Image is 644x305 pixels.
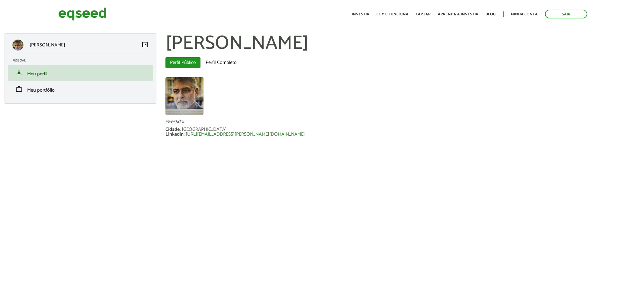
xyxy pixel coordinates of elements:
[180,125,181,134] span: :
[376,12,409,16] a: Como funciona
[511,12,538,16] a: Minha conta
[30,42,65,48] p: [PERSON_NAME]
[58,6,107,22] img: EqSeed
[165,127,182,132] div: Cidade
[485,12,495,16] a: Blog
[416,12,431,16] a: Captar
[165,57,200,68] a: Perfil Público
[165,132,186,137] div: Linkedin
[184,130,184,138] span: :
[165,119,639,124] div: investidor
[27,86,55,94] span: Meu portfólio
[201,57,241,68] a: Perfil Completo
[15,69,23,77] span: person
[182,127,227,132] div: [GEOGRAPHIC_DATA]
[165,33,639,54] h1: [PERSON_NAME]
[8,65,153,81] li: Meu perfil
[27,70,47,78] span: Meu perfil
[8,81,153,97] li: Meu portfólio
[15,86,23,93] span: work
[141,41,149,48] span: left_panel_close
[12,59,153,62] h2: Pessoal
[141,41,149,49] a: Colapsar menu
[12,69,149,77] a: personMeu perfil
[12,86,149,93] a: workMeu portfólio
[186,132,305,137] a: [URL][EMAIL_ADDRESS][PERSON_NAME][DOMAIN_NAME]
[165,77,203,115] a: Ver perfil do usuário.
[438,12,478,16] a: Aprenda a investir
[352,12,369,16] a: Investir
[165,77,203,115] img: Foto de pietrangelo leta
[545,10,587,18] a: Sair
